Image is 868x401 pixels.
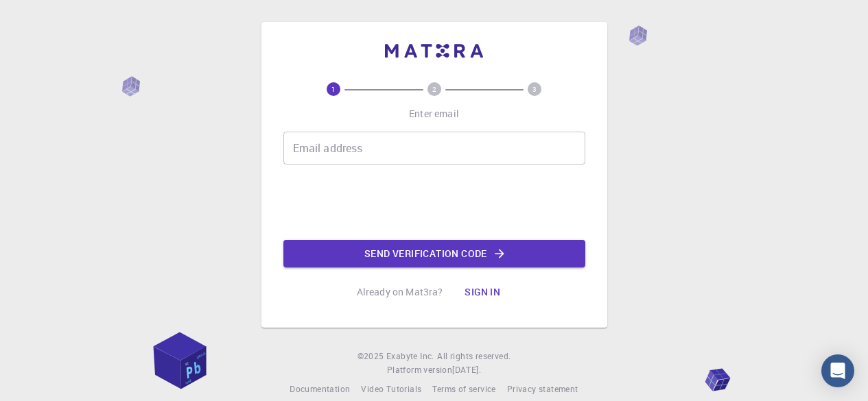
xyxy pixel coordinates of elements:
a: Video Tutorials [361,382,421,396]
text: 1 [331,84,336,94]
span: Privacy statement [507,383,578,394]
span: [DATE] . [452,364,481,375]
p: Enter email [409,107,459,121]
span: Terms of service [432,383,495,394]
button: Send verification code [283,240,585,267]
a: [DATE]. [452,363,481,377]
button: Sign in [454,278,511,306]
span: © 2025 [357,350,386,363]
span: Platform version [387,363,452,377]
a: Documentation [290,382,350,396]
iframe: reCAPTCHA [330,175,539,229]
a: Exabyte Inc. [386,350,434,363]
p: Already on Mat3ra? [357,285,443,299]
span: Documentation [290,383,350,394]
span: All rights reserved. [437,350,511,363]
div: Open Intercom Messenger [821,354,854,387]
a: Terms of service [432,382,495,396]
span: Video Tutorials [361,383,421,394]
text: 3 [532,84,537,94]
a: Privacy statement [507,382,578,396]
text: 2 [432,84,436,94]
span: Exabyte Inc. [386,350,434,361]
